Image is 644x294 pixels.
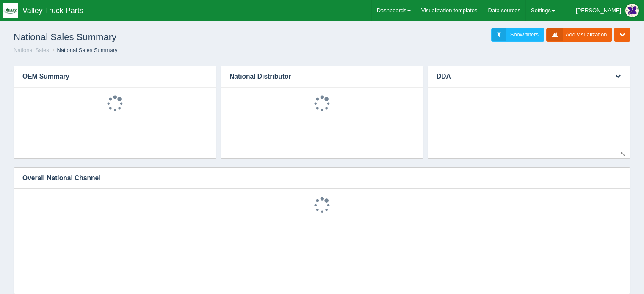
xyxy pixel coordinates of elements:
h3: DDA [428,66,604,87]
img: Profile Picture [625,4,639,17]
h1: National Sales Summary [14,28,322,47]
a: Show filters [491,28,544,42]
span: Valley Truck Parts [22,6,83,15]
h3: National Distributor [221,66,410,87]
h3: Overall National Channel [14,168,617,189]
div: [PERSON_NAME] [576,2,621,19]
span: Show filters [510,31,539,38]
a: Add visualization [546,28,613,42]
li: National Sales Summary [50,47,117,55]
a: National Sales [14,47,49,53]
h3: OEM Summary [14,66,203,87]
img: q1blfpkbivjhsugxdrfq.png [3,3,18,18]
